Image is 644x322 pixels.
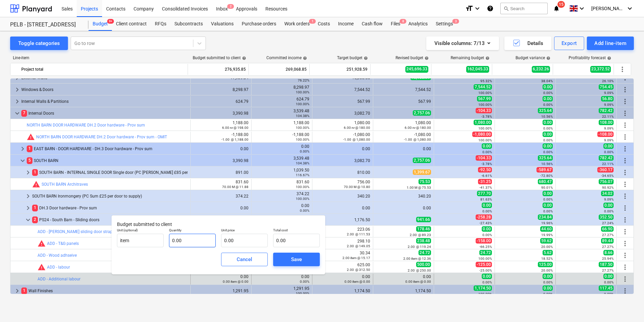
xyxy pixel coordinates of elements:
div: SOUTH BARN [27,155,188,166]
div: Work orders [280,17,314,31]
div: 756.00 [344,180,370,189]
div: 340.20 [315,194,370,199]
a: Subcontracts [170,17,207,31]
small: 0.00% [543,138,553,142]
span: keyboard_arrow_right [24,192,32,200]
div: Details [512,39,543,48]
div: Costs [314,17,334,31]
div: 276,935.85 [191,64,246,75]
div: 810.00 [315,170,370,175]
p: Quantity [169,228,216,234]
span: More actions [621,239,629,248]
span: -104.33 [476,108,492,113]
span: -158.00 [476,238,492,244]
p: Unit price [221,228,268,234]
span: keyboard_arrow_right [24,204,32,212]
span: help [484,56,490,60]
div: 0.00 [376,206,431,210]
div: Settings [432,17,457,31]
a: ADD - T&G panels [47,241,79,246]
small: 100.00% [296,90,309,94]
small: -34.65% [601,174,614,178]
small: -1.00 @ 1,080.00 [343,138,370,141]
span: 1 [32,205,38,211]
span: keyboard_arrow_right [13,287,21,295]
small: 22.11% [602,115,614,118]
span: -589.67 [536,167,553,172]
div: 7,544.52 [315,87,370,92]
span: More actions [621,287,629,295]
button: Details [504,37,551,50]
div: 374.22 [254,191,309,201]
small: 1.00 M @ 75.53 [407,186,431,189]
div: -1,188.00 [254,132,309,142]
div: 831.60 [222,180,248,189]
span: help [606,56,611,60]
button: Toggle categories [10,37,68,50]
small: 0.00% [543,198,553,201]
div: 3,082.70 [315,158,370,163]
span: More actions [621,216,629,224]
div: 0.00 [376,146,431,151]
button: Cancel [221,253,268,266]
span: More actions [621,86,629,94]
span: 9+ [107,19,114,24]
small: 9.09% [604,91,614,95]
span: 234.84 [538,214,553,220]
div: Line-item [10,55,188,60]
a: SOUTH BARN Architraves [42,182,88,187]
i: Knowledge base [487,4,494,13]
span: 34.02 [601,191,614,196]
small: 19.99% [541,233,553,237]
small: 100.00% [296,197,309,201]
span: More actions [621,168,629,177]
i: keyboard_arrow_down [626,4,634,13]
span: 325.64 [538,155,553,161]
div: Export [562,39,577,48]
span: More actions [618,65,626,73]
a: Analytics [404,17,432,31]
a: Income [334,17,358,31]
div: Toggle categories [18,39,60,48]
span: [PERSON_NAME] [591,6,625,11]
small: -3.78% [481,115,492,118]
span: 23,372.52 [590,66,611,72]
div: EAST BARN - DOOR HARDWARE - DH.3 Door hardware - Prov sum [27,143,188,154]
span: 0.00 [543,120,553,125]
div: 223.06 [347,227,370,236]
div: Client contract [112,17,151,31]
small: 22.11% [602,162,614,166]
small: 0.00% [543,91,553,95]
small: 100.00% [478,91,492,95]
small: 0.00% [543,103,553,107]
button: Export [554,37,585,50]
div: Revised budget [396,55,429,60]
span: 2,757.06 [413,110,431,116]
small: 19.96% [541,221,553,225]
span: 108.00 [599,120,614,125]
small: 27.24% [602,221,614,225]
p: Unit (optional) [117,228,164,234]
span: 0.00 [482,226,492,232]
small: 6.00 nr @ 180.00 [344,126,370,130]
span: 8 [400,19,406,24]
span: 0.00 [482,203,492,208]
div: 8,298.97 [193,87,248,92]
button: Add line-item [587,37,634,50]
span: 352.50 [599,214,614,220]
span: 7 [21,110,27,116]
span: 782.42 [599,155,614,161]
small: 6.00 nr @ 198.00 [222,126,248,130]
div: 269,068.85 [252,64,307,75]
span: 245,696.33 [405,66,428,72]
span: 0.00 [543,203,553,208]
span: More actions [621,251,629,259]
span: More actions [621,109,629,117]
small: 95.32% [480,79,492,83]
div: Remaining budget [451,55,490,60]
div: Visible columns : 7/13 [434,39,491,48]
span: 756.07 [599,179,614,184]
span: 178.46 [416,226,431,232]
